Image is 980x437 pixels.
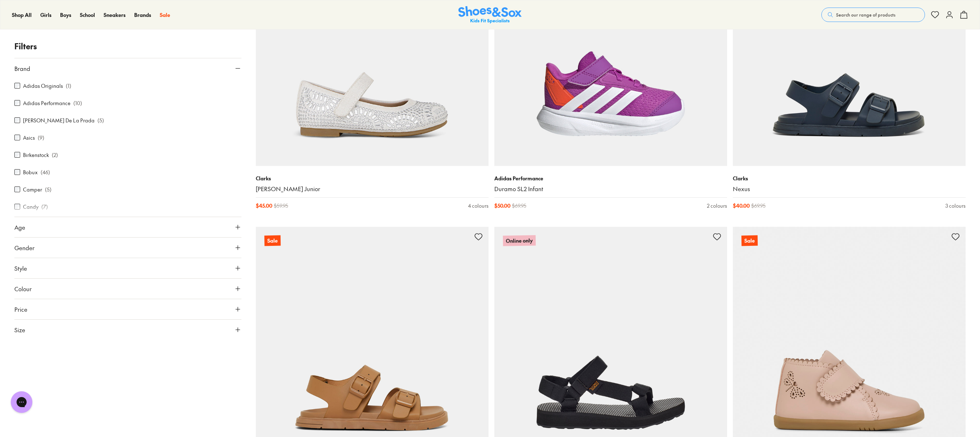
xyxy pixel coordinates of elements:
a: School [80,11,95,19]
label: Adidas Performance [23,99,71,107]
span: $ 69.95 [751,202,766,210]
button: Gender [14,238,241,258]
p: ( 1 ) [66,82,71,90]
p: Clarks [733,175,966,182]
button: Size [14,320,241,340]
a: Duramo SL2 Infant [494,185,727,193]
label: Birkenstock [23,151,49,159]
div: 4 colours [468,202,489,210]
p: Online only [503,235,536,246]
p: ( 9 ) [38,134,44,141]
button: Search our range of products [821,8,925,22]
span: Size [14,325,25,334]
span: $ 59.95 [274,202,288,210]
span: Gender [14,243,35,252]
p: ( 5 ) [97,117,104,124]
label: Bobux [23,168,38,176]
a: Boys [60,11,71,19]
p: Sale [264,235,281,246]
iframe: Gorgias live chat messenger [7,389,36,415]
img: SNS_Logo_Responsive.svg [458,6,522,24]
p: ( 46 ) [41,168,50,176]
p: Adidas Performance [494,175,727,182]
span: Age [14,223,25,231]
a: Shoes & Sox [458,6,522,24]
span: Style [14,264,27,272]
button: Brand [14,58,241,78]
span: $ 69.95 [512,202,526,210]
span: Search our range of products [836,12,895,18]
a: Nexus [733,185,966,193]
span: Brand [14,64,30,73]
button: Style [14,258,241,278]
div: 3 colours [945,202,966,210]
p: ( 2 ) [52,151,58,159]
label: Camper [23,186,42,193]
div: 2 colours [707,202,727,210]
p: Sale [741,235,758,246]
span: $ 45.00 [256,202,272,210]
a: Girls [40,11,51,19]
span: Colour [14,284,32,293]
span: Price [14,305,27,314]
button: Price [14,299,241,319]
p: ( 10 ) [73,99,82,107]
span: $ 40.00 [733,202,750,210]
a: Sale [160,11,170,19]
label: [PERSON_NAME] De La Prada [23,117,95,124]
p: ( 5 ) [45,186,51,193]
label: Adidas Originals [23,82,63,90]
button: Colour [14,279,241,299]
label: Asics [23,134,35,141]
a: Brands [134,11,151,19]
button: Age [14,217,241,237]
a: [PERSON_NAME] Junior [256,185,489,193]
a: Shop All [12,11,32,19]
p: Filters [14,40,241,52]
p: Clarks [256,175,489,182]
a: Sneakers [104,11,126,19]
span: $ 50.00 [494,202,511,210]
